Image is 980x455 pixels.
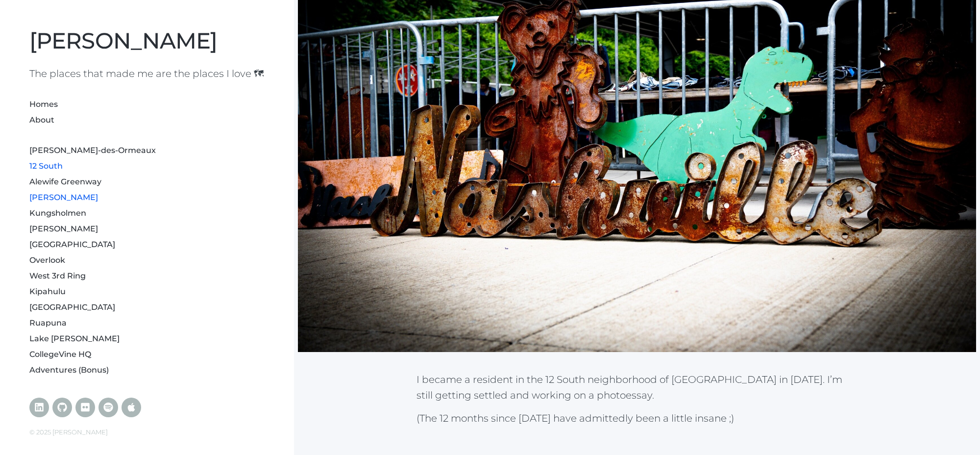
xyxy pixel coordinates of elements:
p: (The 12 months since [DATE] have admittedly been a little insane ;) [416,410,857,426]
a: Adventures (Bonus) [29,365,109,375]
a: West 3rd Ring [29,271,86,280]
a: [PERSON_NAME] [29,224,98,233]
p: I became a resident in the 12 South neighborhood of [GEOGRAPHIC_DATA] in [DATE]. I’m still gettin... [416,372,857,403]
a: Kungsholmen [29,208,86,218]
a: CollegeVine HQ [29,350,91,359]
a: Lake [PERSON_NAME] [29,334,120,343]
span: © 2025 [PERSON_NAME] [29,428,108,436]
a: Homes [29,100,58,109]
a: Alewife Greenway [29,177,101,186]
a: [PERSON_NAME]-des-Ormeaux [29,146,156,155]
a: About [29,115,54,125]
a: Overlook [29,255,65,265]
a: Kipahulu [29,287,66,296]
a: [PERSON_NAME] [29,27,217,54]
a: [PERSON_NAME] [29,193,98,202]
a: [GEOGRAPHIC_DATA] [29,303,115,312]
a: 12 South [29,161,63,171]
h1: The places that made me are the places I love 🗺 [29,66,265,81]
a: [GEOGRAPHIC_DATA] [29,240,115,249]
a: Ruapuna [29,318,67,328]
